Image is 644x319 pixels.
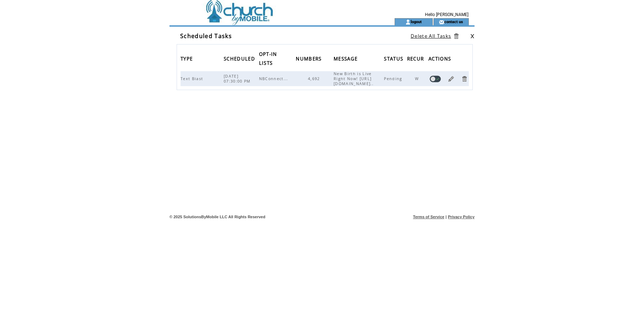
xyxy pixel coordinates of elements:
[224,54,257,66] span: SCHEDULED
[296,56,323,61] a: NUMBERS
[308,76,322,81] span: 4,692
[439,19,444,25] img: contact_us_icon.gif
[181,76,205,81] span: Text Blast
[169,215,265,219] span: © 2025 SolutionsByMobile LLC All Rights Reserved
[429,54,453,66] span: ACTIONS
[430,75,441,82] a: Disable task
[181,54,194,66] span: TYPE
[407,54,426,66] span: RECUR
[259,49,277,70] span: OPT-IN LISTS
[334,56,359,61] a: MESSAGE
[259,76,290,81] span: NBConnect...
[411,19,422,24] a: logout
[224,74,253,84] span: [DATE] 07:30:00 PM
[259,52,277,65] a: OPT-IN LISTS
[384,56,405,61] a: STATUS
[448,215,475,219] a: Privacy Policy
[224,56,257,61] a: SCHEDULED
[413,215,445,219] a: Terms of Service
[181,56,194,61] a: TYPE
[444,19,463,24] a: contact us
[334,54,359,66] span: MESSAGE
[384,76,404,81] span: Pending
[461,75,468,82] a: Delete Task
[405,19,411,25] img: account_icon.gif
[180,32,232,40] span: Scheduled Tasks
[411,33,451,39] a: Delete All Tasks
[384,54,405,66] span: STATUS
[407,56,426,61] a: RECUR
[448,75,455,82] a: Edit Task
[296,54,323,66] span: NUMBERS
[415,76,421,81] span: W
[446,215,447,219] span: |
[334,71,375,86] span: New Birth is Live Right Now! [URL][DOMAIN_NAME]..
[425,12,468,17] span: Hello [PERSON_NAME]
